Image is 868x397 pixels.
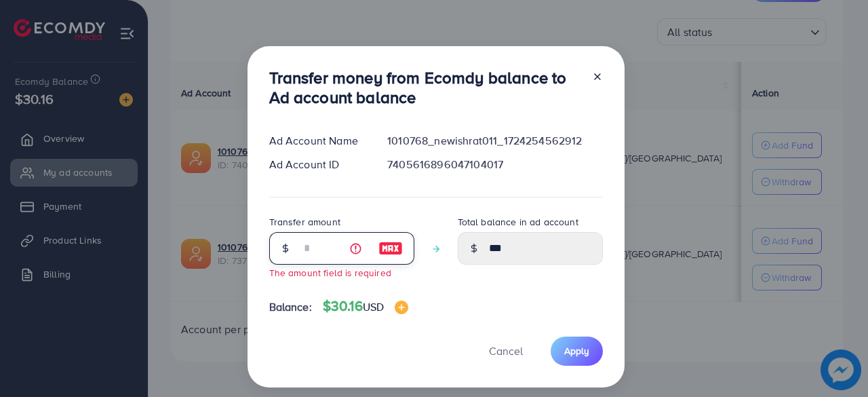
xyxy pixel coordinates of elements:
span: Cancel [489,343,523,358]
img: image [395,301,408,314]
img: image [378,240,403,257]
label: Total balance in ad account [458,215,578,229]
div: Ad Account Name [258,133,377,149]
h4: $30.16 [323,298,408,315]
label: Transfer amount [269,215,340,229]
h3: Transfer money from Ecomdy balance to Ad account balance [269,68,581,107]
div: Ad Account ID [258,157,377,172]
span: USD [363,299,384,314]
small: The amount field is required [269,266,391,279]
span: Apply [564,344,589,358]
button: Cancel [472,337,540,366]
div: 7405616896047104017 [376,157,613,172]
span: Balance: [269,299,312,315]
button: Apply [551,337,603,366]
div: 1010768_newishrat011_1724254562912 [376,133,613,149]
